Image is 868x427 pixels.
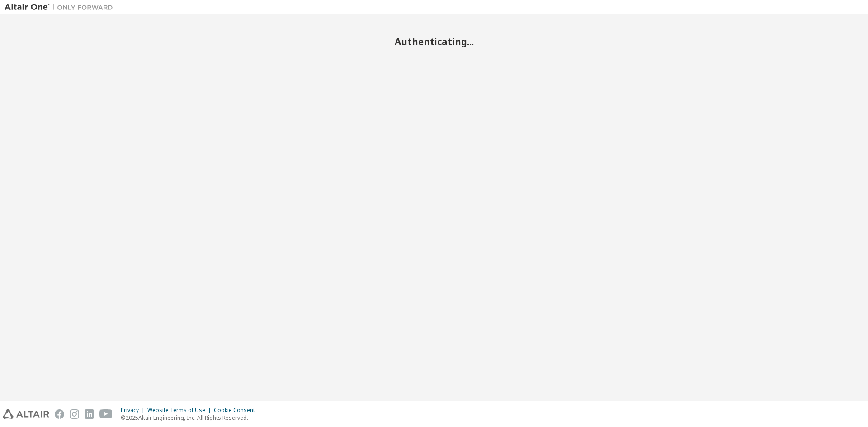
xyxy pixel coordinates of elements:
[121,414,260,422] p: © 2025 Altair Engineering, Inc. All Rights Reserved.
[5,36,863,47] h2: Authenticating...
[3,409,49,419] img: altair_logo.svg
[99,409,113,419] img: youtube.svg
[70,409,79,419] img: instagram.svg
[85,409,94,419] img: linkedin.svg
[121,407,147,414] div: Privacy
[55,409,64,419] img: facebook.svg
[147,407,214,414] div: Website Terms of Use
[5,3,118,12] img: Altair One
[214,407,260,414] div: Cookie Consent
